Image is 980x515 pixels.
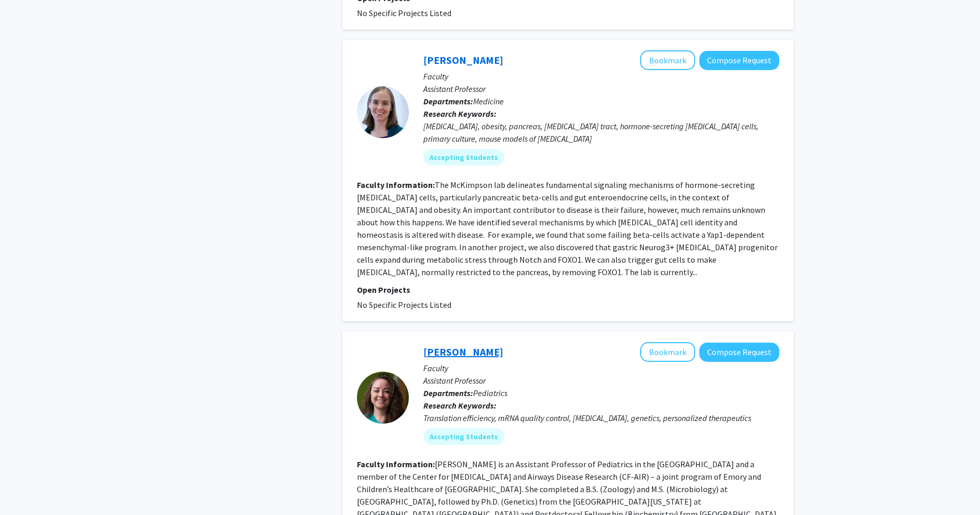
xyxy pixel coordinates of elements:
[640,50,695,70] button: Add Wendy McKimpson to Bookmarks
[423,428,504,445] mat-chip: Accepting Students
[357,300,451,310] span: No Specific Projects Listed
[423,412,779,424] div: Translation efficiency, mRNA quality control, [MEDICAL_DATA], genetics, personalized therapeutics
[423,109,496,119] b: Research Keywords:
[699,343,779,362] button: Compose Request to Kathryn Oliver
[473,388,507,398] span: Pediatrics
[423,345,503,358] a: [PERSON_NAME]
[423,83,779,95] p: Assistant Professor
[423,120,779,145] div: [MEDICAL_DATA], obesity, pancreas, [MEDICAL_DATA] tract, hormone-secreting [MEDICAL_DATA] cells, ...
[357,180,778,277] fg-read-more: The McKimpson lab delineates fundamental signaling mechanisms of hormone-secreting [MEDICAL_DATA]...
[357,459,435,469] b: Faculty Information:
[357,283,779,296] p: Open Projects
[423,70,779,83] p: Faculty
[423,400,496,411] b: Research Keywords:
[357,180,435,190] b: Faculty Information:
[423,149,504,166] mat-chip: Accepting Students
[8,468,44,507] iframe: Chat
[423,388,473,398] b: Departments:
[473,96,504,106] span: Medicine
[357,8,451,18] span: No Specific Projects Listed
[423,53,503,66] a: [PERSON_NAME]
[423,96,473,106] b: Departments:
[640,342,695,362] button: Add Kathryn Oliver to Bookmarks
[423,374,779,387] p: Assistant Professor
[699,51,779,70] button: Compose Request to Wendy McKimpson
[423,362,779,374] p: Faculty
